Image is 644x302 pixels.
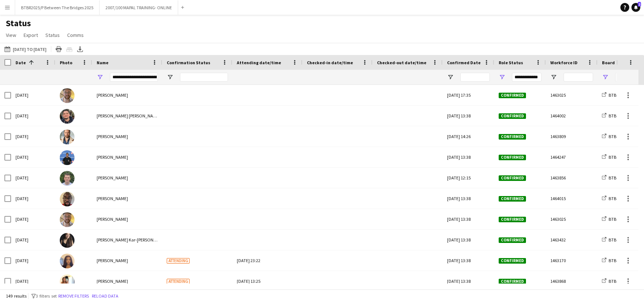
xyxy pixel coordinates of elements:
div: 1464002 [546,106,598,126]
span: [PERSON_NAME] [97,154,128,160]
img: Jaiden Baker [60,150,75,165]
span: Confirmed [499,279,526,284]
span: Confirmed [499,93,526,98]
span: [PERSON_NAME] [97,196,128,201]
button: Open Filter Menu [167,74,173,80]
div: 1464247 [546,147,598,167]
img: Sophia Kar-Miller [60,233,75,248]
div: [DATE] 14:26 [443,126,494,147]
button: Open Filter Menu [550,74,557,80]
button: BTBR2025/P Between The Bridges 2025 [15,0,100,15]
span: Confirmed [499,258,526,264]
span: [PERSON_NAME] [PERSON_NAME] [97,113,160,119]
button: [DATE] to [DATE] [3,45,48,54]
span: View [6,32,16,38]
div: 1463868 [546,271,598,291]
span: Confirmed [499,217,526,222]
button: Open Filter Menu [602,74,609,80]
div: [DATE] 13:38 [443,188,494,209]
input: Confirmation Status Filter Input [180,73,228,82]
div: 1464015 [546,188,598,209]
span: Checked-out date/time [377,60,426,65]
div: [DATE] [11,106,55,126]
span: Photo [60,60,72,65]
div: [DATE] 13:38 [443,209,494,229]
span: Confirmed [499,155,526,160]
span: Export [24,32,38,38]
div: [DATE] [11,188,55,209]
span: Confirmation Status [167,60,210,65]
span: Workforce ID [550,60,578,65]
div: [DATE] 13:38 [443,250,494,271]
div: 1463432 [546,230,598,250]
a: Comms [64,30,87,40]
div: 1463170 [546,250,598,271]
div: [DATE] 23:22 [237,250,298,271]
img: Thomas Luke Garry [60,109,75,124]
div: [DATE] [11,250,55,271]
span: [PERSON_NAME] [97,278,128,284]
div: [DATE] [11,147,55,167]
a: 2 [631,3,640,12]
img: Benedict Owens [60,171,75,186]
span: Status [45,32,60,38]
span: [PERSON_NAME] [97,175,128,181]
div: [DATE] [11,230,55,250]
span: Attending [167,258,190,264]
span: [PERSON_NAME] [97,216,128,222]
button: Open Filter Menu [97,74,103,80]
img: Parry Brunt [60,212,75,227]
span: Confirmed [499,237,526,243]
span: Confirmed [499,134,526,140]
div: [DATE] 13:38 [443,271,494,291]
span: Confirmed [499,175,526,181]
button: Remove filters [57,292,90,300]
div: [DATE] 13:38 [443,147,494,167]
div: 1463856 [546,168,598,188]
span: Comms [67,32,84,38]
a: Status [42,30,63,40]
div: [DATE] [11,209,55,229]
img: Isobel Bailey [60,274,75,289]
button: 2007/100 MAPAL TRAINING- ONLINE [100,0,178,15]
div: [DATE] 13:25 [237,271,298,291]
span: [PERSON_NAME] [97,92,128,98]
span: Attending [167,279,190,284]
input: Confirmed Date Filter Input [460,73,490,82]
span: [PERSON_NAME] [97,258,128,263]
a: Export [21,30,41,40]
app-action-btn: Print [54,45,63,54]
span: Date [15,60,26,65]
button: Open Filter Menu [499,74,505,80]
span: Board [602,60,615,65]
app-action-btn: Export XLSX [76,45,84,54]
div: [DATE] 17:35 [443,85,494,105]
span: 3 filters set [36,293,57,299]
span: Confirmed [499,196,526,202]
span: Name [97,60,108,65]
span: Confirmed Date [447,60,481,65]
div: [DATE] 12:15 [443,168,494,188]
span: Role Status [499,60,523,65]
div: [DATE] 13:38 [443,106,494,126]
span: Confirmed [499,113,526,119]
button: Open Filter Menu [447,74,454,80]
div: 1463025 [546,85,598,105]
img: Parry Brunt [60,88,75,103]
div: [DATE] [11,271,55,291]
span: 2 [638,2,641,7]
div: 1463025 [546,209,598,229]
div: 1463809 [546,126,598,147]
img: Liana Cummings [60,254,75,268]
div: [DATE] [11,85,55,105]
span: [PERSON_NAME] Kar-[PERSON_NAME] [97,237,168,243]
input: Workforce ID Filter Input [564,73,593,82]
div: [DATE] [11,126,55,147]
a: View [3,30,19,40]
div: [DATE] 13:38 [443,230,494,250]
div: [DATE] [11,168,55,188]
span: [PERSON_NAME] [97,134,128,139]
span: Attending date/time [237,60,281,65]
span: Checked-in date/time [307,60,353,65]
img: Kevin Nkweini [60,192,75,206]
